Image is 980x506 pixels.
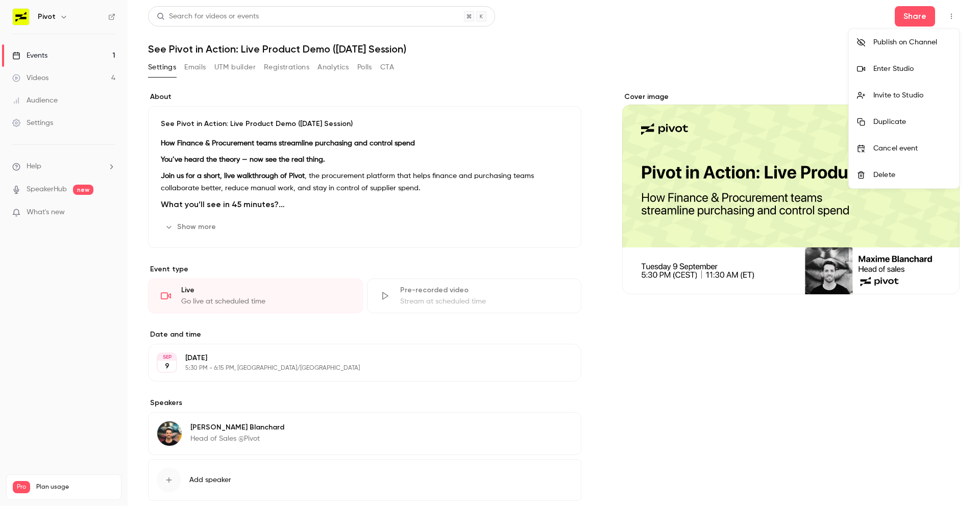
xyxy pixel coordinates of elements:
div: Cancel event [873,143,951,154]
div: Publish on Channel [873,37,951,47]
div: Duplicate [873,117,951,127]
div: Delete [873,170,951,180]
div: Enter Studio [873,64,951,74]
div: Invite to Studio [873,90,951,100]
